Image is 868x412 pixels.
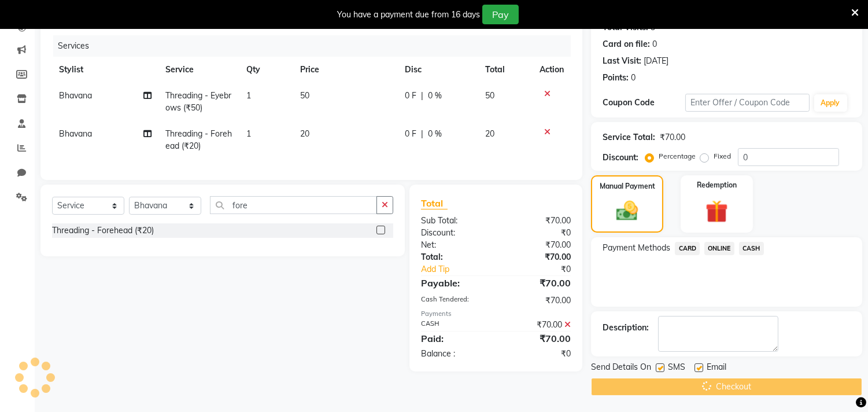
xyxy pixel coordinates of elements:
[603,55,641,67] div: Last Visit:
[421,197,448,209] span: Total
[496,276,580,290] div: ₹70.00
[300,128,309,139] span: 20
[603,322,649,334] div: Description:
[412,215,496,227] div: Sub Total:
[293,57,398,83] th: Price
[158,57,239,83] th: Service
[704,242,734,255] span: ONLINE
[496,227,580,239] div: ₹0
[603,131,655,144] div: Service Total:
[644,55,668,67] div: [DATE]
[652,38,657,50] div: 0
[52,225,154,237] div: Threading - Forehead (₹20)
[398,57,478,83] th: Disc
[603,72,629,84] div: Points:
[59,90,92,101] span: Bhavana
[697,180,737,190] label: Redemption
[600,181,655,192] label: Manual Payment
[412,348,496,360] div: Balance :
[739,242,764,255] span: CASH
[59,128,92,139] span: Bhavana
[405,90,416,102] span: 0 F
[603,242,670,254] span: Payment Methods
[412,239,496,251] div: Net:
[685,94,809,112] input: Enter Offer / Coupon Code
[246,90,251,101] span: 1
[300,90,309,101] span: 50
[421,128,423,140] span: |
[165,128,232,151] span: Threading - Forehead (₹20)
[485,128,494,139] span: 20
[496,319,580,331] div: ₹70.00
[478,57,533,83] th: Total
[485,90,494,101] span: 50
[591,361,651,376] span: Send Details On
[707,361,726,376] span: Email
[412,319,496,331] div: CASH
[428,128,442,140] span: 0 %
[496,332,580,345] div: ₹70.00
[510,263,580,275] div: ₹0
[428,90,442,102] span: 0 %
[337,9,480,21] div: You have a payment due from 16 days
[675,242,700,255] span: CARD
[405,128,416,140] span: 0 F
[412,251,496,263] div: Total:
[496,348,580,360] div: ₹0
[660,131,685,144] div: ₹70.00
[53,35,579,57] div: Services
[412,263,510,275] a: Add Tip
[412,332,496,345] div: Paid:
[814,94,847,112] button: Apply
[52,57,158,83] th: Stylist
[412,227,496,239] div: Discount:
[239,57,293,83] th: Qty
[603,97,685,109] div: Coupon Code
[603,38,650,50] div: Card on file:
[631,72,636,84] div: 0
[246,128,251,139] span: 1
[659,151,696,161] label: Percentage
[165,90,231,113] span: Threading - Eyebrows (₹50)
[210,196,377,214] input: Search or Scan
[496,251,580,263] div: ₹70.00
[496,239,580,251] div: ₹70.00
[714,151,731,161] label: Fixed
[610,198,644,223] img: _cash.svg
[668,361,685,376] span: SMS
[412,276,496,290] div: Payable:
[699,197,735,226] img: _gift.svg
[496,295,580,307] div: ₹70.00
[533,57,571,83] th: Action
[421,90,423,102] span: |
[421,309,571,319] div: Payments
[603,152,638,164] div: Discount:
[412,295,496,307] div: Cash Tendered:
[496,215,580,227] div: ₹70.00
[482,5,519,24] button: Pay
